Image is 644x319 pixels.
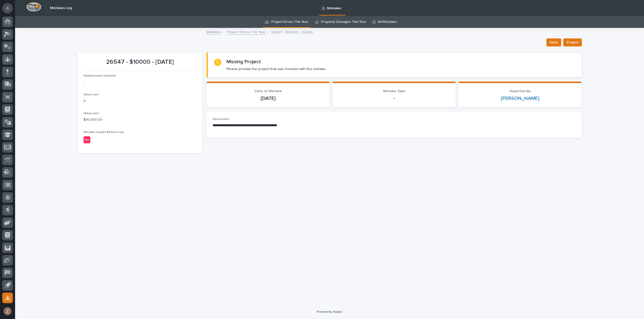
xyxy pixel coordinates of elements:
button: Date [546,38,561,46]
div: Notifications [6,6,13,14]
button: Project [563,38,582,46]
a: Mistakes [206,29,221,35]
span: Reported By [510,89,531,93]
a: All Mistakes [378,16,396,28]
span: Mistake Type [383,89,405,93]
span: Hours Lost [84,93,99,96]
h2: Missing Project [226,59,261,65]
span: Mistake Caught Before Loss [84,131,124,134]
span: Project [567,39,579,45]
span: Description [213,118,229,121]
h2: Mistakes Log [50,6,72,10]
button: Notifications [2,3,13,14]
span: Date [550,39,558,45]
p: $ 10,000.00 [84,117,196,122]
p: [DATE] [213,95,324,101]
span: Value Lost [84,112,99,115]
button: users-avatar [2,306,13,316]
p: Please provide the project that was involved with this mistake. [226,67,326,71]
p: 26547 - $10000 - [DATE] [84,58,196,66]
span: Departments Involved [84,74,116,77]
a: Project Errors This Year [227,29,266,35]
div: No [84,136,90,144]
p: - [84,80,196,85]
a: Project Errors This Year [271,16,308,28]
p: 26547 - $10000 - [DATE] [271,29,312,35]
span: Date of Mistake [255,89,282,93]
p: - [338,95,450,101]
a: Powered By Stacker [317,310,342,313]
p: 0 [84,98,196,104]
img: Workspace Logo [26,2,41,12]
a: [PERSON_NAME] [501,95,539,101]
a: Property Damages This Year [321,16,366,28]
